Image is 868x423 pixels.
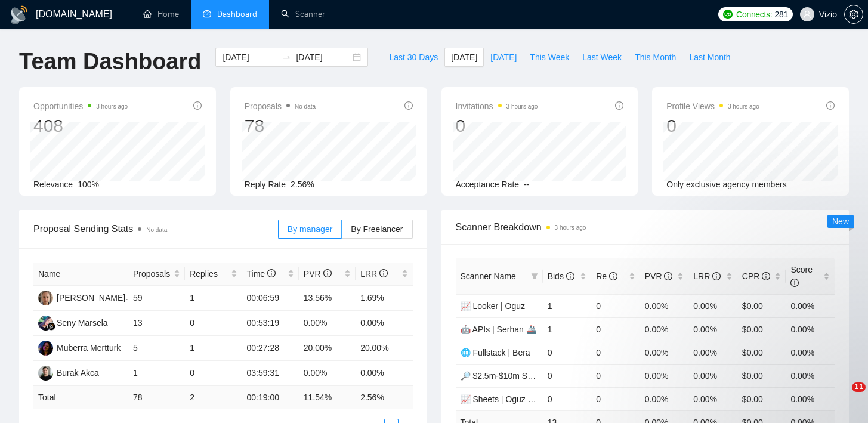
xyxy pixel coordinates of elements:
span: info-circle [609,272,617,280]
td: 0 [543,341,592,364]
td: 0 [591,294,640,317]
td: 0 [185,361,242,386]
td: 0.00% [640,387,689,410]
span: CPR [742,271,770,281]
a: SMSeny Marsela [38,317,108,327]
td: 20.00% [356,336,412,361]
td: 5 [128,336,185,361]
th: Replies [185,263,242,286]
button: This Month [628,48,682,67]
a: SK[PERSON_NAME] [38,292,125,302]
div: Burak Akca [57,366,99,379]
td: 0 [591,341,640,364]
button: Last 30 Days [382,48,444,67]
div: 0 [456,115,538,137]
td: 2 [185,386,242,409]
span: info-circle [615,101,623,110]
span: 281 [774,8,787,21]
time: 3 hours ago [728,103,759,110]
div: Muberra Mertturk [57,341,121,354]
th: Proposals [128,263,185,286]
a: 📈 Sheets | Oguz 🚧 [461,394,538,404]
th: Name [33,263,128,286]
span: 2.56% [291,180,314,189]
a: 🔎 $2.5m-$10m Spent 💰 [461,371,557,381]
span: Score [790,265,813,288]
span: PVR [304,269,332,279]
input: Start date [223,51,277,64]
td: 1 [185,286,242,311]
td: 0 [591,387,640,410]
td: 0.00% [786,294,835,317]
time: 3 hours ago [96,103,128,110]
img: SK [38,291,53,305]
span: New [832,217,849,226]
td: 00:53:19 [242,311,299,336]
img: BA [38,366,53,381]
span: Last 30 Days [389,51,438,64]
div: 78 [245,115,316,137]
span: info-circle [664,272,672,280]
td: 1.69% [356,286,412,311]
a: 🌐 Fullstack | Bera [461,348,530,357]
td: 0 [543,364,592,387]
a: BABurak Akca [38,368,99,377]
span: No data [295,103,316,110]
span: info-circle [762,272,770,280]
span: LRR [693,271,721,281]
span: By manager [288,224,332,234]
span: info-circle [826,101,835,110]
td: 78 [128,386,185,409]
a: setting [844,10,863,19]
span: info-circle [566,272,574,280]
td: 0.00% [299,311,356,336]
a: 🤖 APIs | Serhan 🚢 [461,325,536,334]
div: Seny Marsela [57,316,108,329]
span: By Freelancer [351,224,403,234]
span: Only exclusive agency members [666,180,787,189]
span: Bids [548,271,574,281]
img: MM [38,341,53,356]
td: 0.00% [640,294,689,317]
span: Relevance [33,180,73,189]
input: End date [296,51,350,64]
td: 03:59:31 [242,361,299,386]
td: 13 [128,311,185,336]
img: logo [10,5,29,24]
td: 0 [591,317,640,341]
td: 13.56% [299,286,356,311]
span: No data [146,227,167,233]
span: 11 [852,382,866,392]
td: 1 [543,317,592,341]
span: info-circle [712,272,721,280]
span: [DATE] [490,51,517,64]
span: LRR [360,269,388,279]
span: info-circle [267,269,276,277]
td: 0.00% [299,361,356,386]
span: info-circle [404,101,413,110]
span: user [803,10,811,18]
img: gigradar-bm.png [47,322,55,331]
span: [DATE] [451,51,477,64]
span: Last Week [582,51,622,64]
span: swap-right [282,53,291,62]
span: Dashboard [217,9,257,19]
td: 00:19:00 [242,386,299,409]
td: 0.00% [688,387,737,410]
td: 0.00% [786,387,835,410]
span: Time [247,269,276,279]
td: 0.00% [356,361,412,386]
td: 0.00% [356,311,412,336]
img: SM [38,316,53,331]
span: info-circle [379,269,388,277]
td: 00:06:59 [242,286,299,311]
span: to [282,53,291,62]
td: 20.00% [299,336,356,361]
td: 00:27:28 [242,336,299,361]
span: info-circle [323,269,332,277]
td: $0.00 [737,387,786,410]
td: Total [33,386,128,409]
span: info-circle [193,101,202,110]
button: Last Week [576,48,628,67]
div: 408 [33,115,128,137]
